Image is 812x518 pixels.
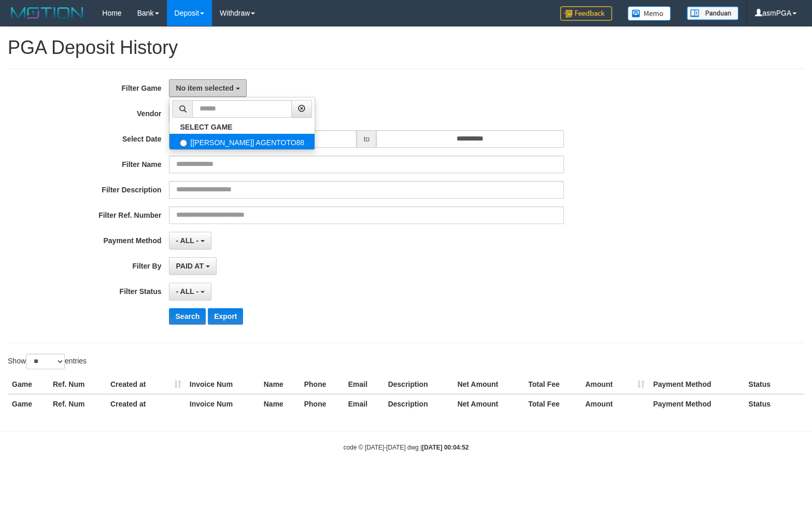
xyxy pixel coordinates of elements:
[169,134,315,149] label: [[PERSON_NAME]] AGENTOTO88
[628,6,671,21] img: Button%20Memo.svg
[169,79,246,97] button: No item selected
[649,394,744,413] th: Payment Method
[186,375,260,394] th: Invoice Num
[383,394,453,413] th: Description
[8,37,804,58] h1: PGA Deposit History
[581,375,649,394] th: Amount
[169,308,206,325] button: Search
[49,375,106,394] th: Ref. Num
[744,394,804,413] th: Status
[560,6,612,21] img: Feedback.jpg
[581,394,649,413] th: Amount
[49,394,106,413] th: Ref. Num
[176,287,198,296] span: - ALL -
[106,394,186,413] th: Created at
[524,394,581,413] th: Total Fee
[300,394,344,413] th: Phone
[180,139,187,147] input: [[PERSON_NAME]] AGENTOTO88
[744,375,804,394] th: Status
[649,375,744,394] th: Payment Method
[8,394,49,413] th: Game
[169,283,211,300] button: - ALL -
[8,5,87,21] img: MOTION_logo.png
[687,6,738,20] img: panduan.png
[422,444,468,451] strong: [DATE] 00:04:52
[169,120,315,134] a: SELECT GAME
[344,444,469,451] small: code © [DATE]-[DATE] dwg |
[8,354,87,369] label: Show entries
[176,236,198,245] span: - ALL -
[176,84,233,92] span: No item selected
[106,375,186,394] th: Created at
[344,394,384,413] th: Email
[169,257,216,275] button: PAID AT
[524,375,581,394] th: Total Fee
[453,394,524,413] th: Net Amount
[208,308,243,325] button: Export
[176,262,203,270] span: PAID AT
[453,375,524,394] th: Net Amount
[26,354,65,369] select: Showentries
[260,394,300,413] th: Name
[344,375,384,394] th: Email
[357,130,376,148] span: to
[186,394,260,413] th: Invoice Num
[300,375,344,394] th: Phone
[169,232,211,249] button: - ALL -
[260,375,300,394] th: Name
[8,375,49,394] th: Game
[180,123,232,131] b: SELECT GAME
[383,375,453,394] th: Description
